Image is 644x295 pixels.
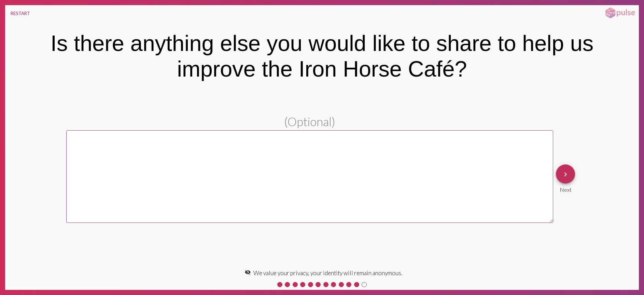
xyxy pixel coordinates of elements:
mat-icon: keyboard_arrow_right [561,170,570,178]
button: RESTART [5,5,36,22]
div: Is there anything else you would like to share to help us improve the Iron Horse Café? [14,30,630,82]
mat-icon: visibility_off [245,269,251,275]
span: (Optional) [284,115,335,129]
img: pulsehorizontalsmall.png [603,7,637,19]
span: We value your privacy, your identity will remain anonymous. [253,269,402,277]
div: Next [556,184,575,193]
